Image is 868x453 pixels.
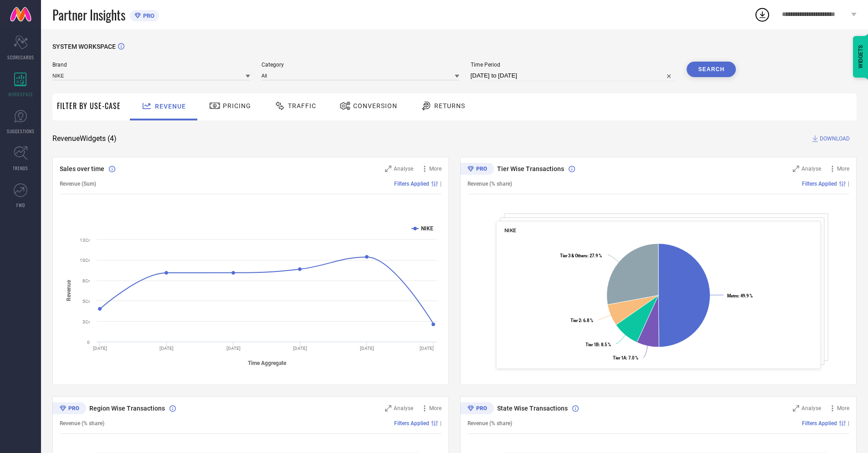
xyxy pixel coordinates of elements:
tspan: Tier 2 [570,318,581,323]
span: Partner Insights [52,5,125,24]
span: FWD [16,202,25,208]
span: SUGGESTIONS [7,128,35,135]
text: : 8.5 % [586,342,611,347]
text: NIKE [421,225,433,232]
span: Revenue Widgets ( 4 ) [52,134,117,143]
span: | [440,420,442,427]
text: [DATE] [93,346,107,351]
text: 13Cr [80,238,90,243]
span: Filters Applied [394,181,429,187]
tspan: Tier 3 & Others [560,253,587,258]
tspan: Revenue [66,280,72,301]
span: Filter By Use-Case [57,100,121,111]
text: 3Cr [82,319,90,324]
span: | [848,420,849,427]
span: PRO [141,12,154,19]
span: Brand [52,62,250,68]
span: Analyse [801,405,821,411]
text: [DATE] [293,346,307,351]
span: Conversion [353,102,397,109]
span: Analyse [394,405,413,411]
span: Traffic [288,102,316,109]
tspan: Tier 1B [586,342,599,347]
span: Time Period [471,62,676,68]
div: Open download list [754,6,770,23]
svg: Zoom [793,166,799,172]
tspan: Time Aggregate [248,360,287,366]
text: : 27.9 % [560,253,602,258]
span: More [837,166,849,172]
div: Premium [460,402,494,416]
text: 8Cr [82,278,90,283]
text: : 7.0 % [613,355,638,360]
span: Region Wise Transactions [89,405,165,412]
span: Filters Applied [802,181,837,187]
text: [DATE] [226,346,241,351]
text: : 49.9 % [727,293,753,298]
span: More [429,166,442,172]
span: SCORECARDS [7,54,34,61]
span: Sales over time [60,165,104,172]
span: | [440,181,442,187]
span: Revenue (% share) [60,420,104,427]
tspan: Metro [727,293,738,298]
span: TRENDS [13,165,28,172]
input: Select time period [471,70,676,81]
text: [DATE] [360,346,374,351]
span: NIKE [504,227,516,234]
span: State Wise Transactions [497,405,568,412]
span: Tier Wise Transactions [497,165,564,172]
div: Premium [460,163,494,177]
span: Returns [434,102,465,109]
span: Revenue (Sum) [60,181,96,187]
span: Revenue (% share) [467,420,512,427]
span: Filters Applied [394,420,429,427]
text: 5Cr [82,299,90,304]
svg: Zoom [793,405,799,411]
text: 0 [87,340,90,345]
span: | [848,181,849,187]
span: Analyse [801,166,821,172]
span: WORKSPACE [8,91,33,98]
span: Filters Applied [802,420,837,427]
div: Premium [52,402,86,416]
span: Revenue (% share) [467,181,512,187]
span: Revenue [155,103,186,110]
text: [DATE] [420,346,434,351]
svg: Zoom [385,405,391,411]
span: More [837,405,849,411]
button: Search [687,62,736,77]
span: More [429,405,442,411]
text: [DATE] [159,346,174,351]
text: : 6.8 % [570,318,593,323]
svg: Zoom [385,166,391,172]
tspan: Tier 1A [613,355,627,360]
text: 10Cr [80,258,90,263]
span: SYSTEM WORKSPACE [52,43,116,50]
span: Analyse [394,166,413,172]
span: Pricing [223,102,251,109]
span: Category [262,62,459,68]
span: DOWNLOAD [820,134,850,143]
